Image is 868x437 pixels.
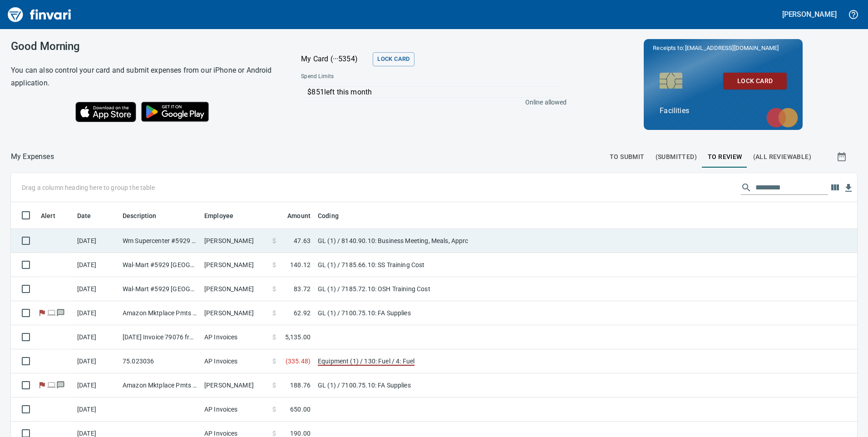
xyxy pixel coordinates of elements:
h3: Good Morning [11,40,278,53]
button: [PERSON_NAME] [780,7,839,21]
img: mastercard.svg [762,103,803,132]
span: 5,135.00 [285,333,311,342]
span: Description [123,210,168,221]
td: GL (1) / 7185.72.10: OSH Training Cost [314,277,541,301]
p: My Expenses [11,151,54,162]
td: AP Invoices [201,325,269,349]
td: Equipment (1) / 130: Fuel / 4: Fuel [314,349,541,373]
td: [PERSON_NAME] [201,253,269,277]
span: 83.72 [294,284,311,293]
span: Lock Card [730,75,779,87]
span: Flagged [37,310,47,316]
span: Amount [287,210,311,221]
td: [DATE] Invoice 79076 from Minister-[PERSON_NAME] Surveying Inc (1-10667) [119,325,201,349]
td: AP Invoices [201,349,269,373]
td: [DATE] [74,277,119,301]
span: $ [272,308,276,318]
td: Amazon Mktplace Pmts [DOMAIN_NAME][URL] WA [119,301,201,325]
span: To Review [708,151,742,163]
td: Wm Supercenter #5929 [GEOGRAPHIC_DATA] [119,229,201,253]
img: Finvari [5,4,74,25]
span: [EMAIL_ADDRESS][DOMAIN_NAME] [684,44,779,52]
button: Download Table [842,181,855,195]
button: Choose columns to display [828,181,842,194]
h5: [PERSON_NAME] [782,10,837,19]
span: Date [77,210,103,221]
td: GL (1) / 7185.66.10: SS Training Cost [314,253,541,277]
span: $ [272,333,276,342]
span: Has messages [56,382,66,388]
span: 140.12 [290,260,311,269]
span: $ [272,236,276,245]
span: (Submitted) [656,151,697,163]
span: Employee [204,210,233,221]
span: $ [272,284,276,293]
span: Online transaction [47,382,56,388]
span: Online transaction [47,310,56,316]
td: Wal-Mart #5929 [GEOGRAPHIC_DATA] [119,277,201,301]
p: Drag a column heading here to group the table [22,183,155,192]
td: [DATE] [74,373,119,397]
span: Lock Card [377,54,409,65]
td: [PERSON_NAME] [201,301,269,325]
span: Spend Limits [301,72,449,81]
button: Lock Card [373,52,414,66]
p: Online allowed [294,98,567,107]
td: [DATE] [74,229,119,253]
span: $ [272,357,276,366]
span: 62.92 [294,308,311,318]
p: Facilities [660,105,787,116]
td: GL (1) / 8140.90.10: Business Meeting, Meals, Apprc [314,229,541,253]
span: 47.63 [294,236,311,245]
span: $ [272,260,276,269]
td: 75.023036 [119,349,201,373]
span: To Submit [610,151,645,163]
span: Date [77,210,91,221]
p: $851 left this month [307,87,562,98]
td: [DATE] [74,301,119,325]
td: [DATE] [74,397,119,422]
td: [DATE] [74,253,119,277]
p: My Card (···5354) [301,54,369,65]
nav: breadcrumb [11,151,54,162]
span: Has messages [56,310,66,316]
span: Alert [41,210,67,221]
td: Wal-Mart #5929 [GEOGRAPHIC_DATA] [119,253,201,277]
p: Receipts to: [653,44,794,53]
td: [PERSON_NAME] [201,373,269,397]
span: Amount [276,210,311,221]
td: AP Invoices [201,397,269,422]
h6: You can also control your card and submit expenses from our iPhone or Android application. [11,64,278,89]
span: 188.76 [290,381,311,390]
span: Coding [318,210,339,221]
td: [DATE] [74,325,119,349]
span: (All Reviewable) [753,151,811,163]
span: ( 335.48 ) [286,357,311,366]
button: Show transactions within a particular date range [828,146,857,168]
img: Download on the App Store [75,102,136,122]
span: Coding [318,210,350,221]
span: Flagged [37,382,47,388]
td: Amazon Mktplace Pmts [DOMAIN_NAME][URL] WA [119,373,201,397]
td: [PERSON_NAME] [201,229,269,253]
span: $ [272,381,276,390]
span: Alert [41,210,55,221]
td: GL (1) / 7100.75.10: FA Supplies [314,301,541,325]
td: GL (1) / 7100.75.10: FA Supplies [314,373,541,397]
img: Get it on Google Play [136,97,214,127]
span: Employee [204,210,245,221]
span: 650.00 [290,405,311,414]
span: $ [272,405,276,414]
td: [DATE] [74,349,119,373]
span: Description [123,210,157,221]
button: Lock Card [723,73,787,89]
td: [PERSON_NAME] [201,277,269,301]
